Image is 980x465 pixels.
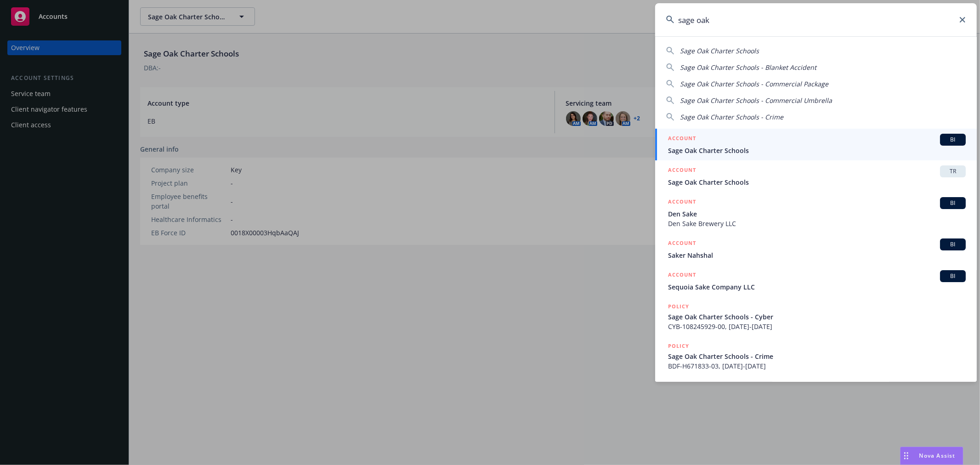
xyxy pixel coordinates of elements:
span: BI [944,136,962,144]
button: Nova Assist [900,447,963,465]
a: ACCOUNTBISage Oak Charter Schools [655,129,977,160]
span: Sage Oak Charter Schools - Crime [668,352,966,361]
span: Sage Oak Charter Schools - Commercial Umbrella [680,96,832,105]
a: POLICYSage Oak Charter Schools - CyberCYB-108245929-00, [DATE]-[DATE] [655,297,977,336]
h5: POLICY [668,302,689,311]
h5: POLICY [668,381,689,390]
h5: ACCOUNT [668,270,696,281]
span: Sage Oak Charter Schools - Commercial Package [680,79,828,88]
h5: POLICY [668,341,689,351]
h5: ACCOUNT [668,165,696,176]
span: Sage Oak Charter Schools [668,177,966,187]
span: Den Sake [668,209,966,219]
a: POLICYSage Oak Charter Schools - CrimeBDF-H671833-03, [DATE]-[DATE] [655,336,977,376]
span: Sage Oak Charter Schools - Crime [680,113,783,121]
span: Sequoia Sake Company LLC [668,282,966,292]
span: Den Sake Brewery LLC [668,219,966,228]
div: Drag to move [901,447,912,465]
span: Sage Oak Charter Schools - Cyber [668,312,966,322]
span: BI [944,240,962,249]
span: Sage Oak Charter Schools - Blanket Accident [680,63,816,72]
span: CYB-108245929-00, [DATE]-[DATE] [668,322,966,331]
a: ACCOUNTBISequoia Sake Company LLC [655,265,977,297]
span: BI [944,272,962,280]
span: Sage Oak Charter Schools [680,46,759,55]
span: Nova Assist [919,452,956,459]
h5: ACCOUNT [668,197,696,208]
h5: ACCOUNT [668,134,696,145]
span: BDF-H671833-03, [DATE]-[DATE] [668,361,966,371]
span: BI [944,199,962,207]
span: TR [944,167,962,176]
a: ACCOUNTBIDen SakeDen Sake Brewery LLC [655,192,977,233]
h5: ACCOUNT [668,238,696,250]
input: Search... [655,3,977,36]
a: POLICY [655,376,977,415]
a: ACCOUNTBISaker Nahshal [655,233,977,265]
span: Saker Nahshal [668,250,966,260]
span: Sage Oak Charter Schools [668,146,966,155]
a: ACCOUNTTRSage Oak Charter Schools [655,160,977,192]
